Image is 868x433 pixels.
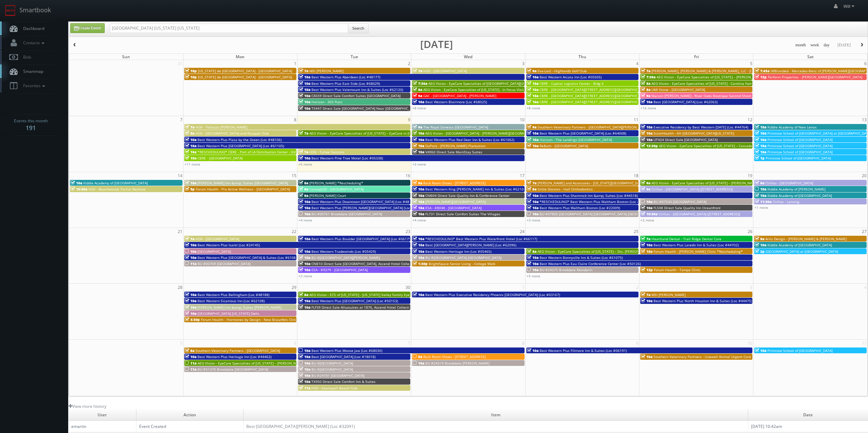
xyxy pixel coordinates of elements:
span: 7a [413,68,422,73]
span: 10a [299,354,310,359]
span: [US_STATE] de [GEOGRAPHIC_DATA] - [GEOGRAPHIC_DATA] [198,68,292,73]
span: AEG Vision - EyeCare Specialties of [US_STATE] – EyeCare in [GEOGRAPHIC_DATA] [309,131,441,136]
span: 10a [299,156,310,160]
span: Forum Health - Pro Active Wellness - [GEOGRAPHIC_DATA] [196,187,290,191]
span: Kiddie Academy of [GEOGRAPHIC_DATA] [767,243,832,247]
span: 10a [413,243,424,247]
span: 10a [413,212,424,216]
span: Best Western Plus East Side (Loc #68029) [311,81,380,86]
span: Best Western Plus Bellingham (Loc #48188) [197,292,269,297]
span: 10a [413,236,424,241]
span: 9a [185,131,194,136]
span: BU #24319 Brookdale [PERSON_NAME] [425,361,489,366]
span: 10a [755,187,766,191]
span: 10a [413,249,424,254]
span: [PERSON_NAME] *Rescheduling* [309,181,363,185]
span: 8a [641,81,650,86]
span: 11a [185,361,196,366]
span: 8a [299,181,308,185]
span: 10a [185,292,196,297]
span: Horizon - The Landings [GEOGRAPHIC_DATA] [540,137,612,142]
span: 10a [413,131,424,136]
span: 10a [641,249,652,254]
span: Best Western Pine Tree Motel (Loc #05338) [311,156,383,160]
a: +1 more [754,205,768,210]
span: Primrose School of [GEOGRAPHIC_DATA] [767,137,833,142]
span: 10a [185,181,196,185]
span: AEG Vision - EyeCare Specialties of [GEOGRAPHIC_DATA][US_STATE] - [GEOGRAPHIC_DATA] [428,81,574,86]
span: BU #00769 [GEOGRAPHIC_DATA] [197,261,250,266]
span: Cirillas - [GEOGRAPHIC_DATA] ([STREET_ADDRESS]) [651,187,733,191]
span: CBRE - [GEOGRAPHIC_DATA][STREET_ADDRESS][GEOGRAPHIC_DATA] [540,99,649,104]
img: smartbook-logo.png [5,5,16,16]
span: Best Western Bonnyville Inn & Suites (Loc #61075) [540,255,623,260]
span: HGV - Pallazzo [PERSON_NAME] [195,125,247,129]
span: 7a [299,68,308,73]
span: Smile Doctors - Hall Orthodontics [538,187,593,191]
span: ESA - #9379 - [GEOGRAPHIC_DATA] [311,267,368,272]
span: Maison [PERSON_NAME] - River Oaks Boutique Second Shoot [651,93,751,98]
span: Best Western Plus Valemount Inn & Suites (Loc #62120) [311,87,403,92]
span: ReBath - [GEOGRAPHIC_DATA] [540,143,588,148]
span: Best Western Plus [GEOGRAPHIC_DATA] (Loc #64008) [540,131,626,136]
a: +6 more [298,162,312,167]
span: Horizon - 303 Flats [311,99,342,104]
span: [GEOGRAPHIC_DATA] at [GEOGRAPHIC_DATA] [766,249,838,254]
span: 9a [641,93,650,98]
span: 10a [641,99,652,104]
span: Best Western Plus Heritage Inn (Loc #44463) [197,354,271,359]
span: 10a [527,193,539,198]
span: Kiddie Academy of New Lenox [767,125,816,129]
span: Best Western Plus Isanti (Loc #24145) [197,243,260,247]
a: +16 more [641,106,656,110]
span: 10a [299,249,310,254]
span: HGV - Beachwoods Partial Reshoot [88,187,146,191]
span: AEG Vision - ECS of [US_STATE] - [US_STATE] Valley Family Eye Care [309,292,418,297]
span: Bids [20,54,31,60]
span: 11a [185,261,196,266]
span: 10a [641,354,652,359]
span: Best Western Sicamous Inn (Loc #62108) [197,298,265,303]
span: Best Western Plus Shamrock Inn &amp; Suites (Loc #44518) [540,193,638,198]
span: 10a [413,292,424,297]
span: HGV - Tahoe Seasons [309,150,344,154]
span: 9a [641,181,650,185]
span: BU #07800 [GEOGRAPHIC_DATA] [GEOGRAPHIC_DATA] [GEOGRAPHIC_DATA] [540,212,661,216]
span: AEG Vision - EyeCare Specialties of [US_STATE] – Cascade Family Eye Care [659,143,779,148]
span: 10a [299,75,310,79]
span: UMI Stone - [GEOGRAPHIC_DATA] [651,87,705,92]
span: 10a [299,298,310,303]
span: 10p [185,68,197,73]
span: Best Western Plus [GEOGRAPHIC_DATA] (Loc #61105) [197,143,284,148]
span: GAC - [GEOGRAPHIC_DATA] - [PERSON_NAME] [423,93,496,98]
a: +3 more [527,218,540,222]
span: FLF39 Direct Sale Alluxsuites at 1876, Ascend Hotel Collection [311,305,413,310]
span: 2p [755,249,765,254]
span: [PERSON_NAME] Inn &amp; Suites [PERSON_NAME] [197,305,281,310]
a: +2 more [641,218,654,222]
span: [GEOGRAPHIC_DATA] [197,249,231,254]
span: AEG Vision - [GEOGRAPHIC_DATA] - [PERSON_NAME][GEOGRAPHIC_DATA] [425,131,543,136]
span: Arris Design - [PERSON_NAME] & [PERSON_NAME] [765,236,847,241]
span: 10a [185,255,196,260]
input: Search for Events [110,24,348,33]
button: day [821,41,832,49]
span: 10a [527,81,539,86]
a: +5 more [527,274,540,278]
span: 10a [185,354,196,359]
span: 10a [413,193,424,198]
span: 10a [299,212,310,216]
span: CBRE - Capital Logistics Center - Bldg 6 [540,81,604,86]
span: 7a [185,125,194,129]
a: +4 more [412,218,426,222]
span: 10a [299,361,310,366]
span: Best Western Plus Aberdeen (Loc #48177) [311,75,380,79]
span: 10a [527,131,539,136]
span: 12p [641,267,653,272]
span: 9a [527,68,536,73]
span: [PERSON_NAME] Inn &amp; Suites [GEOGRAPHIC_DATA] [197,181,288,185]
span: 10a [185,311,196,316]
span: 10a [527,99,539,104]
span: 10a [299,267,310,272]
span: 7:30a [641,75,656,79]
